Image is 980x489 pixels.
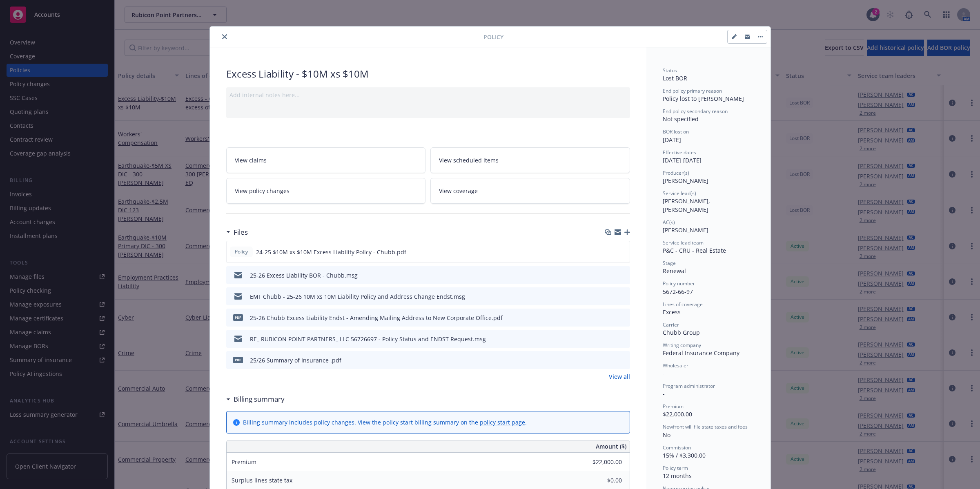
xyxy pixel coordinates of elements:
button: download file [606,271,613,280]
button: preview file [619,356,627,365]
span: 15% / $3,300.00 [663,451,706,459]
span: Writing company [663,342,701,349]
button: preview file [619,271,627,280]
a: View coverage [430,178,630,204]
button: close [220,32,229,42]
div: 25-26 Excess Liability BOR - Chubb.msg [250,271,358,280]
span: Producer(s) [663,169,689,176]
div: Add internal notes here... [229,91,627,99]
div: Excess Liability - $10M xs $10M [226,67,630,81]
span: Commission [663,444,691,451]
button: download file [606,313,613,322]
span: Carrier [663,321,679,328]
span: Newfront will file state taxes and fees [663,423,748,430]
span: No [663,431,670,439]
button: download file [606,356,613,365]
span: Not specified [663,115,699,123]
div: Billing summary [226,394,285,405]
button: preview file [619,248,626,256]
button: preview file [619,292,627,301]
span: Service lead(s) [663,190,696,197]
span: Lines of coverage [663,301,703,308]
a: View claims [226,147,426,173]
span: [PERSON_NAME], [PERSON_NAME] [663,197,712,213]
h3: Billing summary [234,394,285,405]
span: Effective dates [663,149,696,156]
span: pdf [233,357,243,363]
button: preview file [619,313,627,322]
span: 24-25 $10M xs $10M Excess Liability Policy - Chubb.pdf [256,248,406,256]
span: - [663,390,665,398]
span: End policy primary reason [663,87,722,94]
button: preview file [619,335,627,343]
span: Amount ($) [596,442,626,451]
span: Renewal [663,267,686,275]
div: RE_ RUBICON POINT PARTNERS_ LLC 56726697 - Policy Status and ENDST Request.msg [250,335,486,343]
button: download file [606,292,613,301]
h3: Files [234,227,248,238]
span: Wholesaler [663,362,688,369]
span: [PERSON_NAME] [663,226,708,234]
span: 12 months [663,472,692,480]
button: download file [606,335,613,343]
span: View scheduled items [439,156,499,164]
span: Service lead team [663,239,704,246]
a: View policy changes [226,178,426,204]
a: View all [609,372,630,381]
div: EMF Chubb - 25-26 10M xs 10M Liability Policy and Address Change Endst.msg [250,292,465,301]
span: Lost BOR [663,74,687,82]
span: End policy secondary reason [663,108,728,115]
span: BOR lost on [663,128,689,135]
span: [DATE] [663,136,681,144]
span: Policy [483,33,503,41]
div: [DATE] - [DATE] [663,149,754,164]
div: Billing summary includes policy changes. View the policy start billing summary on the . [243,418,527,427]
div: Excess [663,308,754,316]
span: View coverage [439,187,478,195]
div: 25-26 Chubb Excess Liability Endst - Amending Mailing Address to New Corporate Office.pdf [250,313,503,322]
span: - [663,369,665,377]
span: Stage [663,260,676,267]
span: Program administrator [663,382,715,389]
input: 0.00 [574,456,627,468]
input: 0.00 [574,474,627,487]
span: P&C - CRU - Real Estate [663,247,726,254]
span: Policy number [663,280,695,287]
span: Policy term [663,465,688,471]
span: View policy changes [235,187,290,195]
span: Status [663,67,677,74]
span: Premium [232,458,256,466]
span: AC(s) [663,219,675,226]
span: View claims [235,156,267,164]
div: 25/26 Summary of Insurance .pdf [250,356,341,365]
span: pdf [233,314,243,320]
a: policy start page [480,418,525,426]
span: Surplus lines state tax [232,476,292,484]
span: Federal Insurance Company [663,349,739,357]
span: Premium [663,403,684,410]
button: download file [606,248,612,256]
span: $22,000.00 [663,410,692,418]
span: Chubb Group [663,329,700,336]
span: Policy lost to [PERSON_NAME] [663,95,744,102]
span: 5672-66-97 [663,288,693,296]
div: Files [226,227,248,238]
a: View scheduled items [430,147,630,173]
span: [PERSON_NAME] [663,177,708,184]
span: Policy [233,248,249,256]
